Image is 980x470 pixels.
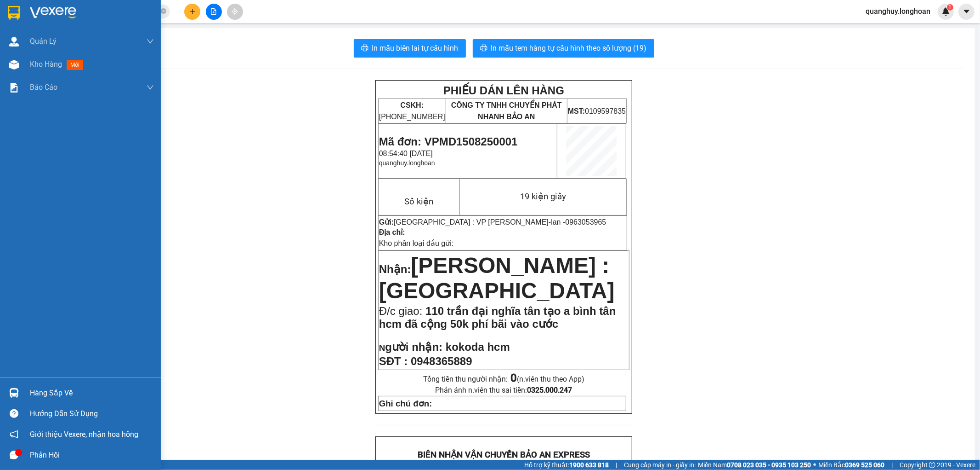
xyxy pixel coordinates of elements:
span: Phản ánh n.viên thu sai tiền: [435,386,572,395]
span: close-circle [161,8,166,14]
span: lan - [551,218,606,226]
span: Số kiện [404,197,433,207]
span: message [10,451,18,459]
strong: BIÊN NHẬN VẬN CHUYỂN BẢO AN EXPRESS [418,450,590,460]
img: warehouse-icon [9,388,19,398]
div: Hàng sắp về [30,386,154,400]
span: [PERSON_NAME] : [GEOGRAPHIC_DATA] [379,253,615,303]
strong: 0 [510,371,517,384]
span: (n.viên thu theo App) [510,375,584,383]
span: close-circle [161,7,166,16]
strong: 0369 525 060 [845,461,884,469]
span: Giới thiệu Vexere, nhận hoa hồng [30,429,138,440]
strong: Địa chỉ: [379,228,405,236]
button: printerIn mẫu tem hàng tự cấu hình theo số lượng (19) [473,39,654,58]
span: plus [189,8,196,15]
span: Miền Bắc [818,460,884,470]
span: In mẫu tem hàng tự cấu hình theo số lượng (19) [491,42,647,54]
span: 1 [948,4,952,11]
span: quanghuy.longhoan [379,159,435,167]
strong: CSKH: [400,101,424,109]
span: kokoda hcm [446,341,510,353]
span: Đ/c giao: [379,305,425,317]
span: | [891,460,893,470]
span: copyright [929,462,935,468]
button: file-add [206,4,222,20]
button: aim [227,4,243,20]
span: question-circle [10,409,18,418]
strong: PHIẾU DÁN LÊN HÀNG [61,4,182,17]
sup: 1 [947,4,953,11]
strong: 0708 023 035 - 0935 103 250 [727,461,811,469]
span: mới [67,60,83,70]
span: ⚪️ [813,463,816,467]
span: Mã đơn: VPMD1508250001 [4,49,142,62]
span: 0948365889 [411,355,472,367]
strong: Gửi: [379,218,394,226]
span: Báo cáo [30,81,57,93]
span: Mã đơn: VPMD1508250001 [379,135,518,148]
span: 08:54:40 [DATE] [379,150,433,157]
strong: MST: [568,107,585,115]
span: 0109597835 [568,107,626,115]
span: Kho phân loại đầu gửi: [379,239,454,247]
span: | [616,460,617,470]
img: logo-vxr [8,6,20,20]
span: [GEOGRAPHIC_DATA] : VP [PERSON_NAME] [394,218,549,226]
button: printerIn mẫu biên lai tự cấu hình [354,39,466,58]
span: Tổng tiền thu người nhận: [423,375,584,383]
span: printer [361,44,368,53]
span: 19 kiện giấy [520,191,566,202]
img: warehouse-icon [9,60,19,70]
span: Cung cấp máy in - giấy in: [624,460,696,470]
strong: 0325.000.247 [527,386,572,395]
span: quanghuy.longhoan [858,6,938,17]
strong: CSKH: [25,20,49,28]
button: caret-down [958,4,974,20]
span: Miền Nam [698,460,811,470]
span: 110 trần đại nghĩa tân tạo a bình tân hcm đã cộng 50k phí bãi vào cước [379,305,616,330]
span: aim [232,8,238,15]
button: plus [184,4,200,20]
span: file-add [210,8,217,15]
span: Hỗ trợ kỹ thuật: [524,460,609,470]
span: - [549,218,606,226]
strong: Ghi chú đơn: [379,399,432,408]
span: [PHONE_NUMBER] [379,101,445,121]
img: icon-new-feature [942,7,950,16]
img: warehouse-icon [9,37,19,46]
span: 0963053965 [565,218,606,226]
strong: N [379,343,442,353]
div: Hướng dẫn sử dụng [30,407,154,421]
span: In mẫu biên lai tự cấu hình [372,42,459,54]
span: Nhận: [379,263,411,275]
span: CÔNG TY TNHH CHUYỂN PHÁT NHANH BẢO AN [80,20,169,36]
span: down [147,84,154,91]
strong: PHIẾU DÁN LÊN HÀNG [443,84,564,97]
span: [PHONE_NUMBER] [4,20,70,36]
div: Phản hồi [30,448,154,462]
span: CÔNG TY TNHH CHUYỂN PHÁT NHANH BẢO AN [451,101,562,121]
strong: SĐT : [379,355,408,367]
img: solution-icon [9,83,19,93]
span: down [147,38,154,45]
span: Kho hàng [30,60,62,69]
strong: 1900 633 818 [569,461,609,469]
span: printer [480,44,487,53]
span: Quản Lý [30,35,57,47]
span: caret-down [963,7,971,16]
span: gười nhận: [385,341,442,353]
span: notification [10,430,18,439]
span: 08:54:40 [DATE] [4,64,57,71]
